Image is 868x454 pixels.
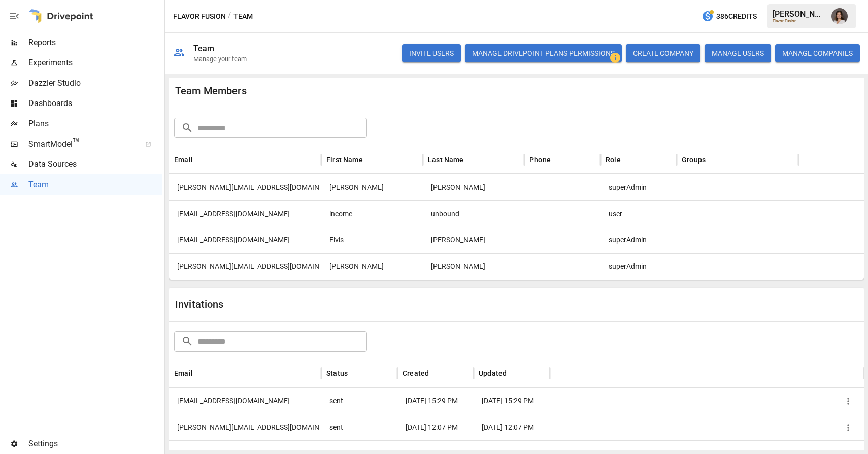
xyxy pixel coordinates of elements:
span: Settings [28,438,162,450]
div: Bogan [423,253,524,280]
span: 386 Credits [716,10,757,23]
span: Data Sources [28,158,162,170]
button: Sort [194,366,208,380]
span: ™ [73,136,80,149]
div: Phone [529,156,551,164]
div: Status [326,369,348,377]
div: Hoxha [423,227,524,253]
div: incomeunboundprogram@gmail.com [169,200,321,227]
div: Elvis [321,227,423,253]
button: Sort [622,153,636,167]
button: Sort [194,153,208,167]
div: dustin@bainbridgegrowth.com [169,174,321,200]
div: 12/18/24 15:29 PM [397,388,474,414]
button: Sort [364,153,378,167]
button: MANAGE USERS [705,44,771,62]
div: superAdmin [600,227,677,253]
div: julie@drivepoint.io [169,414,321,440]
div: [PERSON_NAME] [773,9,825,19]
button: Manage Drivepoint Plans Permissions [465,44,622,62]
div: First Name [326,156,363,164]
div: franziska+1@bainbridgegrowth.com [169,388,321,414]
div: Manage your team [193,55,247,63]
div: Role [606,156,621,164]
div: Team [193,44,215,53]
div: sent [321,414,397,440]
div: Cory [321,253,423,280]
div: / [228,10,231,23]
button: Sort [465,153,479,167]
div: Flavor Fusion [773,19,825,23]
button: INVITE USERS [402,44,461,62]
span: Dazzler Studio [28,77,162,89]
div: Email [174,156,193,164]
span: Team [28,179,162,191]
div: superAdmin [600,253,677,280]
button: MANAGE COMPANIES [775,44,860,62]
div: Created [403,369,429,377]
div: Team Members [175,85,517,97]
button: Sort [430,366,444,380]
div: Groups [682,156,706,164]
button: Sort [349,366,363,380]
div: 12/18/24 15:29 PM [474,388,550,414]
div: sent [321,388,397,414]
div: 1/6/25 12:07 PM [397,414,474,440]
div: unbound [423,200,524,227]
button: CREATE COMPANY [626,44,700,62]
button: 386Credits [697,7,761,26]
span: Experiments [28,57,162,69]
div: user [600,200,677,227]
span: Plans [28,118,162,130]
div: elvis@bainbridgegrowth.com [169,227,321,253]
div: Dustin [321,174,423,200]
div: 1/6/25 12:07 PM [474,414,550,440]
span: Reports [28,37,162,49]
div: cory@bainbridgegrowth.com [169,253,321,280]
img: Franziska Ibscher [831,8,848,24]
button: Sort [707,153,721,167]
button: Flavor Fusion [173,10,226,23]
div: Invitations [175,298,517,310]
div: Updated [479,369,507,377]
div: Email [174,369,193,377]
div: Last Name [428,156,464,164]
div: income [321,200,423,227]
button: Sort [508,366,522,380]
div: superAdmin [600,174,677,200]
span: Dashboards [28,97,162,110]
button: Sort [552,153,566,167]
span: SmartModel [28,138,134,150]
div: Jacobson [423,174,524,200]
button: Franziska Ibscher [825,2,854,30]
